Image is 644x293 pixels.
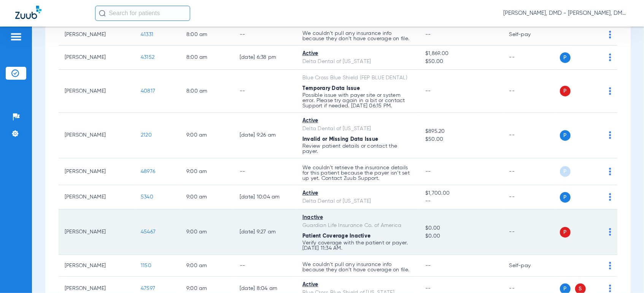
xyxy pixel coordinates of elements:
span: P [560,130,571,141]
span: -- [425,263,431,268]
td: 9:00 AM [180,255,234,277]
div: Guardian Life Insurance Co. of America [302,222,413,230]
span: -- [425,169,431,174]
img: group-dot-blue.svg [609,87,611,95]
td: -- [234,24,296,46]
img: x.svg [592,168,599,175]
div: Delta Dental of [US_STATE] [302,125,413,133]
p: We couldn’t retrieve the insurance details for this patient because the payer isn’t set up yet. C... [302,165,413,181]
img: hamburger-icon [10,32,22,41]
span: 2120 [141,132,152,138]
span: P [560,86,571,96]
p: We couldn’t pull any insurance info because they don’t have coverage on file. [302,262,413,273]
span: -- [425,88,431,94]
img: x.svg [592,228,599,236]
div: Delta Dental of [US_STATE] [302,58,413,66]
img: Zuub Logo [15,6,41,19]
input: Search for patients [95,6,190,21]
td: -- [503,46,555,70]
img: x.svg [592,31,599,38]
div: Active [302,50,413,58]
span: [PERSON_NAME], DMD - [PERSON_NAME], DMD [503,9,629,17]
td: 9:00 AM [180,113,234,158]
td: [PERSON_NAME] [59,24,135,46]
td: 8:00 AM [180,46,234,70]
span: $50.00 [425,135,497,143]
img: group-dot-blue.svg [609,168,611,175]
span: 47597 [141,286,155,291]
td: -- [503,158,555,185]
img: group-dot-blue.svg [609,193,611,201]
span: $0.00 [425,232,497,240]
img: group-dot-blue.svg [609,31,611,38]
span: $50.00 [425,58,497,66]
td: -- [234,158,296,185]
td: -- [234,255,296,277]
img: x.svg [592,262,599,269]
td: -- [503,185,555,210]
td: -- [503,113,555,158]
td: [PERSON_NAME] [59,70,135,113]
td: [PERSON_NAME] [59,210,135,255]
img: group-dot-blue.svg [609,228,611,236]
p: We couldn’t pull any insurance info because they don’t have coverage on file. [302,31,413,41]
iframe: Chat Widget [606,257,644,293]
div: Active [302,281,413,289]
span: 41331 [141,32,153,37]
span: $0.00 [425,224,497,232]
td: [PERSON_NAME] [59,113,135,158]
td: [PERSON_NAME] [59,158,135,185]
img: group-dot-blue.svg [609,54,611,61]
span: 5340 [141,194,153,200]
span: 1150 [141,263,151,268]
span: -- [425,286,431,291]
span: P [560,52,571,63]
p: Possible issue with payer site or system error. Please try again in a bit or contact Support if n... [302,93,413,109]
span: $1,869.00 [425,50,497,58]
td: [PERSON_NAME] [59,185,135,210]
img: x.svg [592,54,599,61]
img: x.svg [592,131,599,139]
p: Review patient details or contact the payer. [302,143,413,154]
td: [DATE] 9:27 AM [234,210,296,255]
td: 8:00 AM [180,70,234,113]
img: x.svg [592,193,599,201]
p: Verify coverage with the patient or payer. [DATE] 11:34 AM. [302,240,413,251]
span: -- [425,197,497,205]
span: 40817 [141,88,155,94]
td: -- [234,70,296,113]
img: x.svg [592,87,599,95]
span: 45467 [141,229,156,235]
td: 9:00 AM [180,185,234,210]
span: $1,700.00 [425,189,497,197]
span: Patient Coverage Inactive [302,233,370,239]
div: Blue Cross Blue Shield (FEP BLUE DENTAL) [302,74,413,82]
img: x.svg [592,285,599,292]
td: 8:00 AM [180,24,234,46]
td: [DATE] 10:04 AM [234,185,296,210]
td: Self-pay [503,24,555,46]
td: [PERSON_NAME] [59,46,135,70]
td: -- [503,210,555,255]
td: 9:00 AM [180,158,234,185]
div: Delta Dental of [US_STATE] [302,197,413,205]
td: Self-pay [503,255,555,277]
div: Inactive [302,214,413,222]
td: [DATE] 9:26 AM [234,113,296,158]
span: 43152 [141,55,154,60]
div: Active [302,189,413,197]
span: -- [425,32,431,37]
span: 48976 [141,169,155,174]
td: [DATE] 6:38 PM [234,46,296,70]
span: $895.20 [425,128,497,135]
span: Invalid or Missing Data Issue [302,137,378,142]
td: 9:00 AM [180,210,234,255]
td: [PERSON_NAME] [59,255,135,277]
span: P [560,227,571,238]
td: -- [503,70,555,113]
span: Temporary Data Issue [302,86,360,91]
div: Active [302,117,413,125]
span: P [560,166,571,177]
img: Search Icon [99,10,106,17]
